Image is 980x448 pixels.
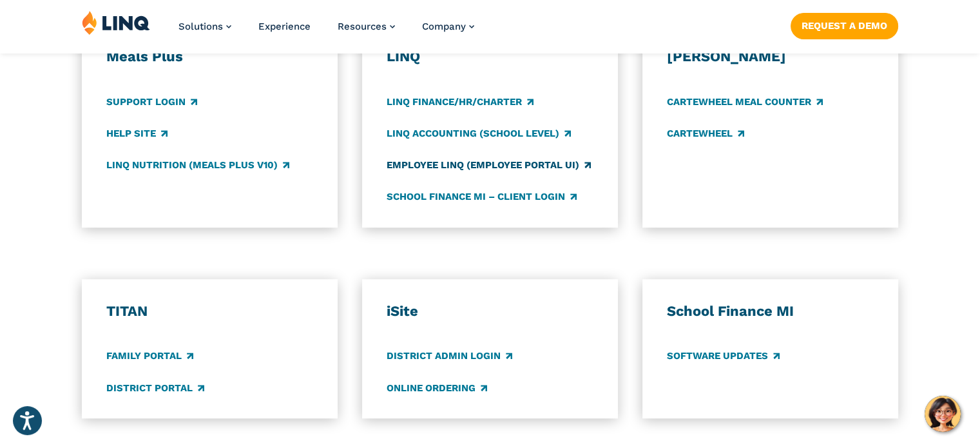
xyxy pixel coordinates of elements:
a: Support Login [106,95,197,109]
a: Software Updates [667,349,780,364]
span: Company [422,21,466,32]
button: Hello, have a question? Let’s chat. [925,396,961,432]
a: CARTEWHEEL Meal Counter [667,95,823,109]
h3: [PERSON_NAME] [667,48,874,66]
h3: LINQ [387,48,593,66]
a: School Finance MI – Client Login [387,190,577,204]
h3: iSite [387,302,593,320]
a: Resources [338,21,395,32]
a: Company [422,21,474,32]
a: Experience [258,21,311,32]
a: CARTEWHEEL [667,126,744,141]
a: District Portal [106,381,204,395]
a: LINQ Accounting (school level) [387,126,571,141]
span: Solutions [178,21,223,32]
h3: TITAN [106,302,313,320]
a: Family Portal [106,349,193,364]
a: Request a Demo [791,13,898,39]
a: Solutions [178,21,231,32]
h3: Meals Plus [106,48,313,66]
img: LINQ | K‑12 Software [82,10,150,35]
a: Help Site [106,126,168,141]
a: LINQ Finance/HR/Charter [387,95,533,109]
nav: Primary Navigation [178,10,474,53]
a: Online Ordering [387,381,487,395]
a: District Admin Login [387,349,512,364]
nav: Button Navigation [791,10,898,39]
a: LINQ Nutrition (Meals Plus v10) [106,158,289,172]
h3: School Finance MI [667,302,874,320]
a: Employee LINQ (Employee Portal UI) [387,158,591,172]
span: Resources [338,21,387,32]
